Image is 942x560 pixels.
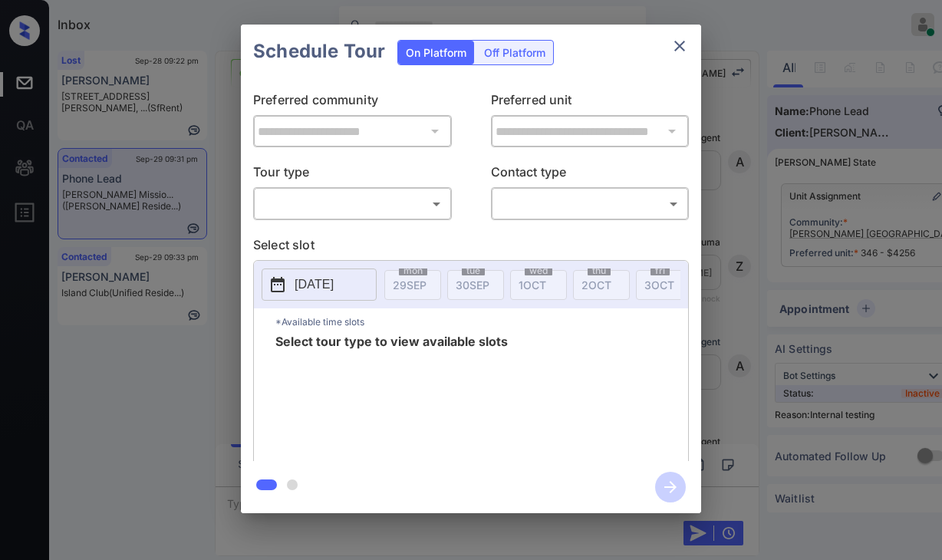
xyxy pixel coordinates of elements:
[253,163,452,187] p: Tour type
[491,91,690,115] p: Preferred unit
[295,275,334,294] p: [DATE]
[241,25,397,78] h2: Schedule Tour
[476,41,553,64] div: Off Platform
[253,236,689,260] p: Select slot
[491,163,690,187] p: Contact type
[262,268,377,301] button: [DATE]
[253,91,452,115] p: Preferred community
[275,335,508,458] span: Select tour type to view available slots
[398,41,474,64] div: On Platform
[664,31,695,61] button: close
[275,308,688,335] p: *Available time slots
